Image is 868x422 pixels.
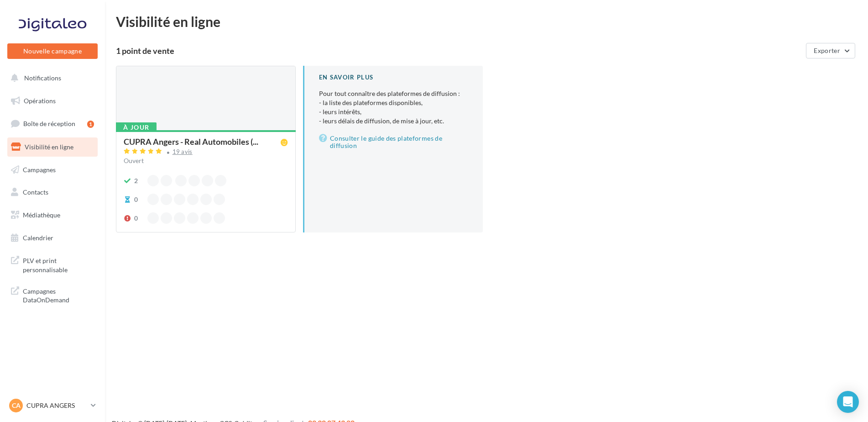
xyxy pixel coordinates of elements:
span: PLV et print personnalisable [23,254,94,274]
span: Contacts [23,188,48,196]
a: Médiathèque [5,206,99,225]
a: Contacts [5,183,99,202]
div: 1 point de vente [116,47,802,55]
span: Opérations [24,97,56,105]
p: Pour tout connaître des plateformes de diffusion : [319,89,468,126]
div: Open Intercom Messenger [837,391,859,413]
a: PLV et print personnalisable [5,251,99,278]
div: 19 avis [173,149,193,155]
a: Opérations [5,91,99,111]
div: 0 [134,214,138,223]
span: Campagnes [23,165,56,173]
a: Campagnes DataOnDemand [5,281,99,308]
button: Exporter [806,43,855,58]
button: Nouvelle campagne [7,43,98,59]
span: Exporter [814,47,840,54]
span: Médiathèque [23,211,60,219]
div: 1 [87,121,94,128]
p: CUPRA ANGERS [26,401,87,410]
span: CA [12,401,21,410]
span: Boîte de réception [23,120,75,127]
li: - la liste des plateformes disponibles, [319,98,468,107]
a: Calendrier [5,228,99,248]
a: 19 avis [124,147,288,158]
div: À jour [116,122,157,132]
div: En savoir plus [319,73,468,82]
span: Notifications [24,74,61,82]
li: - leurs délais de diffusion, de mise à jour, etc. [319,116,468,126]
button: Notifications [5,69,96,88]
a: Boîte de réception1 [5,114,99,133]
a: Consulter le guide des plateformes de diffusion [319,133,468,151]
li: - leurs intérêts, [319,107,468,116]
div: 2 [134,176,138,185]
span: Calendrier [23,234,53,242]
div: Visibilité en ligne [116,15,857,28]
span: Ouvert [124,157,144,164]
div: 0 [134,195,138,204]
a: CA CUPRA ANGERS [7,397,98,414]
span: Visibilité en ligne [25,143,73,151]
span: CUPRA Angers - Real Automobiles (... [124,137,258,146]
a: Visibilité en ligne [5,137,99,157]
span: Campagnes DataOnDemand [23,285,94,305]
a: Campagnes [5,160,99,179]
